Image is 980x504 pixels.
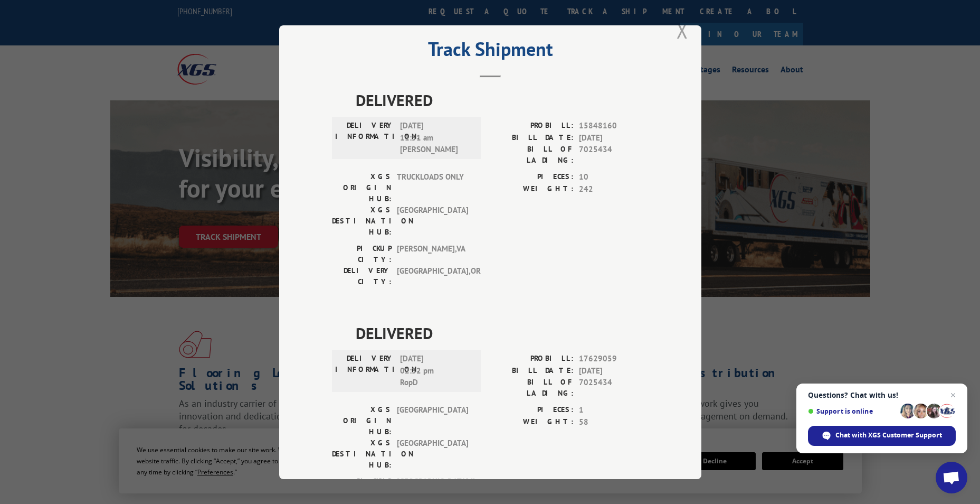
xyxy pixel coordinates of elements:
[397,171,468,204] span: TRUCKLOADS ONLY
[677,16,688,44] button: Close modal
[332,204,392,238] label: XGS DESTINATION HUB:
[490,353,574,365] label: PROBILL:
[332,404,392,437] label: XGS ORIGIN HUB:
[579,353,649,365] span: 17629059
[490,365,574,377] label: BILL DATE:
[335,353,395,389] label: DELIVERY INFORMATION:
[332,171,392,204] label: XGS ORIGIN HUB:
[490,377,574,399] label: BILL OF LADING:
[332,265,392,287] label: DELIVERY CITY:
[400,353,471,389] span: [DATE] 02:32 pm RopD
[332,437,392,471] label: XGS DESTINATION HUB:
[579,132,649,144] span: [DATE]
[397,437,468,471] span: [GEOGRAPHIC_DATA]
[579,404,649,416] span: 1
[397,404,468,437] span: [GEOGRAPHIC_DATA]
[356,88,649,112] span: DELIVERED
[579,183,649,195] span: 242
[356,321,649,345] span: DELIVERED
[490,404,574,416] label: PIECES:
[397,476,468,498] span: [GEOGRAPHIC_DATA] , IL
[397,243,468,265] span: [PERSON_NAME] , VA
[579,144,649,166] span: 7025434
[335,120,395,156] label: DELIVERY INFORMATION:
[490,183,574,195] label: WEIGHT:
[579,377,649,399] span: 7025434
[332,243,392,265] label: PICKUP CITY:
[490,132,574,144] label: BILL DATE:
[808,426,956,446] div: Chat with XGS Customer Support
[397,204,468,238] span: [GEOGRAPHIC_DATA]
[490,171,574,183] label: PIECES:
[579,416,649,428] span: 58
[579,120,649,132] span: 15848160
[400,120,471,156] span: [DATE] 11:51 am [PERSON_NAME]
[490,416,574,428] label: WEIGHT:
[808,391,956,399] span: Questions? Chat with us!
[579,171,649,183] span: 10
[947,389,959,402] span: Close chat
[490,144,574,166] label: BILL OF LADING:
[808,407,897,415] span: Support is online
[397,265,468,287] span: [GEOGRAPHIC_DATA] , OR
[579,365,649,377] span: [DATE]
[490,120,574,132] label: PROBILL:
[332,42,649,62] h2: Track Shipment
[936,462,967,493] div: Open chat
[332,476,392,498] label: PICKUP CITY:
[835,431,942,440] span: Chat with XGS Customer Support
